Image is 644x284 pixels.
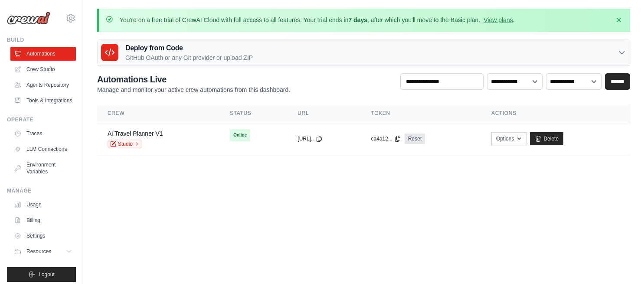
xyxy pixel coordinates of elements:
[7,116,76,123] div: Operate
[10,245,76,258] button: Resources
[39,271,55,278] span: Logout
[10,158,76,179] a: Environment Variables
[97,73,290,85] h2: Automations Live
[10,47,76,61] a: Automations
[10,142,76,156] a: LLM Connections
[10,198,76,212] a: Usage
[7,267,76,282] button: Logout
[287,104,360,122] th: URL
[405,134,425,144] a: Reset
[10,78,76,92] a: Agents Repository
[120,16,515,24] p: You're on a free trial of CrewAI Cloud with full access to all features. Your trial ends in , aft...
[10,213,76,227] a: Billing
[219,104,287,122] th: Status
[491,132,526,145] button: Options
[361,104,481,122] th: Token
[7,12,50,25] img: Logo
[348,16,367,23] strong: 7 days
[26,248,51,255] span: Resources
[10,62,76,76] a: Crew Studio
[125,43,253,53] h3: Deploy from Code
[7,187,76,194] div: Manage
[530,132,563,145] a: Delete
[10,94,76,108] a: Tools & Integrations
[7,36,76,43] div: Build
[10,127,76,140] a: Traces
[108,140,142,148] a: Studio
[230,129,250,141] span: Online
[484,16,513,23] a: View plans
[97,85,290,94] p: Manage and monitor your active crew automations from this dashboard.
[97,104,219,122] th: Crew
[108,130,163,137] a: Ai Travel Planner V1
[481,104,630,122] th: Actions
[10,229,76,243] a: Settings
[125,53,253,62] p: GitHub OAuth or any Git provider or upload ZIP
[371,135,401,142] button: ca4a12...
